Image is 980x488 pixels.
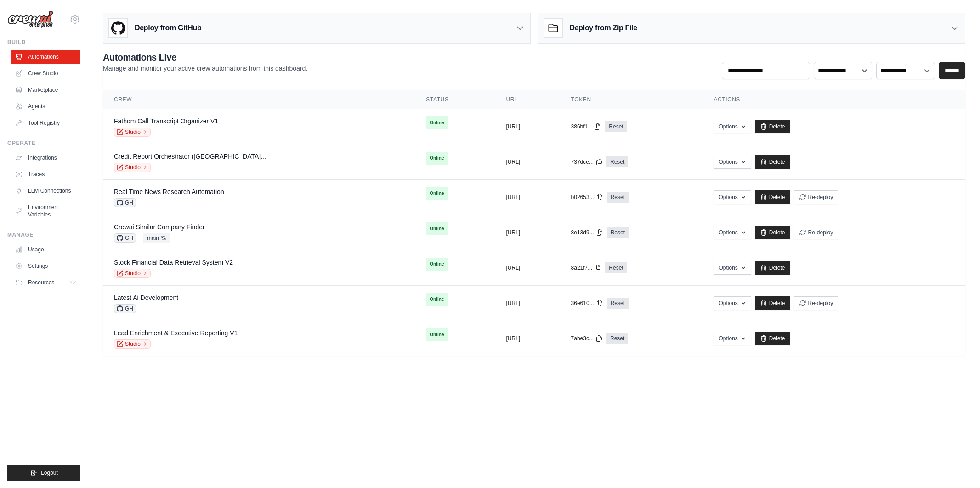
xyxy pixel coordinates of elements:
a: Delete [755,226,790,239]
a: Delete [755,120,790,133]
a: Reset [607,227,629,238]
th: Token [560,90,703,109]
a: Delete [755,296,790,310]
a: Crew Studio [11,66,80,81]
a: Automations [11,50,80,64]
a: Stock Financial Data Retrieval System V2 [114,259,233,266]
a: Reset [605,262,627,273]
span: Online [426,116,448,129]
h2: Automations Live [103,51,307,64]
a: Tool Registry [11,116,80,130]
a: Reset [607,192,629,203]
th: Crew [103,90,415,109]
span: Online [426,187,448,200]
div: Manage [7,231,80,238]
button: Options [714,190,751,204]
button: 36e610... [571,299,603,307]
img: Logo [7,11,53,28]
a: Reset [605,121,627,132]
button: Logout [7,465,80,481]
a: Delete [755,332,790,345]
a: Agents [11,99,80,114]
button: 737dce... [571,158,603,166]
a: Lead Enrichment & Executive Reporting V1 [114,329,238,337]
p: Manage and monitor your active crew automations from this dashboard. [103,64,307,73]
span: Online [426,152,448,165]
th: Actions [702,90,965,109]
div: Build [7,39,80,46]
span: Online [426,328,448,341]
img: GitHub Logo [109,19,127,37]
button: Re-deploy [794,190,838,204]
th: URL [495,90,560,109]
span: Online [426,258,448,271]
a: Crewai Similar Company Finder [114,223,205,231]
a: Fathom Call Transcript Organizer V1 [114,117,218,125]
a: Studio [114,269,151,278]
button: 8a21f7... [571,264,602,272]
a: Delete [755,190,790,204]
button: 7abe3c... [571,335,603,342]
span: Resources [28,279,54,286]
button: Resources [11,275,80,290]
span: GH [114,233,136,243]
button: Options [714,261,751,275]
th: Status [415,90,495,109]
a: Studio [114,339,151,349]
a: Reset [606,156,628,167]
a: Latest Ai Development [114,294,178,301]
a: Real Time News Research Automation [114,188,224,195]
a: Delete [755,261,790,275]
a: Reset [607,298,629,309]
a: Delete [755,155,790,169]
span: GH [114,304,136,313]
button: 8e13d9... [571,229,603,236]
button: b02653... [571,194,603,201]
h3: Deploy from Zip File [570,22,637,33]
a: Studio [114,128,151,137]
span: Logout [41,469,58,477]
span: main [143,233,170,243]
span: Online [426,222,448,235]
span: Online [426,293,448,306]
span: GH [114,198,136,207]
a: Credit Report Orchestrator ([GEOGRAPHIC_DATA]... [114,153,266,160]
button: Options [714,155,751,169]
button: Options [714,332,751,345]
a: Marketplace [11,83,80,97]
a: LLM Connections [11,183,80,198]
button: Options [714,296,751,310]
a: Studio [114,163,151,172]
button: Re-deploy [794,296,838,310]
a: Environment Variables [11,200,80,222]
div: Operate [7,139,80,147]
button: Options [714,226,751,239]
button: Re-deploy [794,226,838,239]
a: Integrations [11,150,80,165]
a: Traces [11,167,80,182]
h3: Deploy from GitHub [135,22,201,33]
button: 386bf1... [571,123,602,130]
a: Settings [11,259,80,273]
a: Usage [11,242,80,257]
a: Reset [606,333,628,344]
button: Options [714,120,751,133]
